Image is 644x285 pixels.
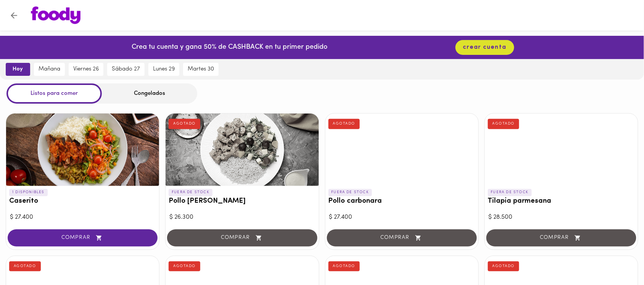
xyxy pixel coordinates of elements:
iframe: Messagebird Livechat Widget [600,241,636,277]
div: Pollo Tikka Massala [166,114,319,186]
div: AGOTADO [328,261,360,271]
div: Congelados [102,83,197,104]
p: FUERA DE STOCK [328,189,372,196]
div: $ 28.500 [489,213,634,222]
button: COMPRAR [8,229,158,247]
p: FUERA DE STOCK [488,189,532,196]
h3: Pollo [PERSON_NAME] [169,197,316,205]
span: sábado 27 [112,66,140,73]
div: Tilapia parmesana [485,114,638,186]
button: viernes 26 [69,63,103,76]
span: martes 30 [188,66,214,73]
div: AGOTADO [328,119,360,129]
button: crear cuenta [456,40,514,55]
div: AGOTADO [169,261,200,271]
p: Crea tu cuenta y gana 50% de CASHBACK en tu primer pedido [132,43,327,53]
div: AGOTADO [169,119,200,129]
button: mañana [34,63,65,76]
div: Listos para comer [6,83,102,104]
img: logo.png [31,6,80,24]
p: 1 DISPONIBLES [9,189,48,196]
div: $ 26.300 [169,213,315,222]
span: mañana [39,66,60,73]
h3: Caserito [9,197,156,205]
p: FUERA DE STOCK [169,189,213,196]
span: lunes 29 [153,66,175,73]
span: COMPRAR [17,235,148,241]
div: Caserito [6,114,159,186]
h3: Pollo carbonara [328,197,475,205]
button: martes 30 [183,63,219,76]
button: lunes 29 [148,63,179,76]
div: $ 27.400 [10,213,155,222]
button: Volver [5,6,23,25]
span: crear cuenta [463,44,507,51]
button: sábado 27 [107,63,145,76]
div: AGOTADO [488,261,520,271]
button: hoy [6,63,30,76]
span: viernes 26 [73,66,99,73]
div: $ 27.400 [329,213,475,222]
div: AGOTADO [9,261,41,271]
h3: Tilapia parmesana [488,197,635,205]
div: Pollo carbonara [325,114,478,186]
div: AGOTADO [488,119,520,129]
span: hoy [11,66,25,73]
